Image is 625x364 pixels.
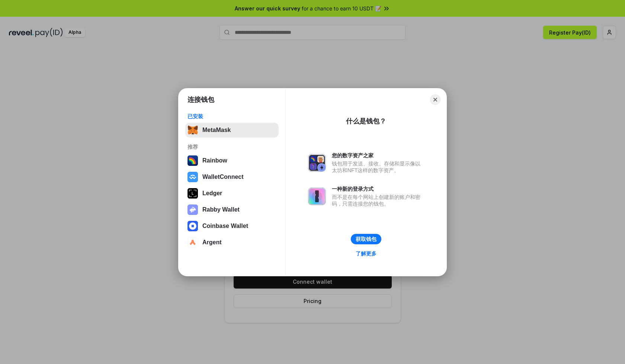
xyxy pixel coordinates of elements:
[356,236,376,242] div: 获取钱包
[187,172,198,182] img: svg+xml,%3Csvg%20width%3D%2228%22%20height%3D%2228%22%20viewBox%3D%220%200%2028%2028%22%20fill%3D...
[332,186,424,192] div: 一种新的登录方式
[185,202,279,217] button: Rabby Wallet
[202,223,248,229] div: Coinbase Wallet
[187,188,198,199] img: svg+xml,%3Csvg%20xmlns%3D%22http%3A%2F%2Fwww.w3.org%2F2000%2Fsvg%22%20width%3D%2228%22%20height%3...
[346,117,386,126] div: 什么是钱包？
[332,152,424,159] div: 您的数字资产之家
[202,206,240,213] div: Rabby Wallet
[185,219,279,233] button: Coinbase Wallet
[187,113,276,120] div: 已安装
[356,250,376,257] div: 了解更多
[185,186,279,201] button: Ledger
[185,123,279,138] button: MetaMask
[351,234,381,244] button: 获取钱包
[202,239,222,246] div: Argent
[187,144,276,150] div: 推荐
[332,160,424,174] div: 钱包用于发送、接收、存储和显示像以太坊和NFT这样的数字资产。
[187,237,198,248] img: svg+xml,%3Csvg%20width%3D%2228%22%20height%3D%2228%22%20viewBox%3D%220%200%2028%2028%22%20fill%3D...
[187,155,198,166] img: svg+xml,%3Csvg%20width%3D%22120%22%20height%3D%22120%22%20viewBox%3D%220%200%20120%20120%22%20fil...
[187,125,198,135] img: svg+xml,%3Csvg%20fill%3D%22none%22%20height%3D%2233%22%20viewBox%3D%220%200%2035%2033%22%20width%...
[187,221,198,231] img: svg+xml,%3Csvg%20width%3D%2228%22%20height%3D%2228%22%20viewBox%3D%220%200%2028%2028%22%20fill%3D...
[185,153,279,168] button: Rainbow
[308,187,326,205] img: svg+xml,%3Csvg%20xmlns%3D%22http%3A%2F%2Fwww.w3.org%2F2000%2Fsvg%22%20fill%3D%22none%22%20viewBox...
[332,194,424,207] div: 而不是在每个网站上创建新的账户和密码，只需连接您的钱包。
[202,127,231,133] div: MetaMask
[351,249,381,258] a: 了解更多
[187,204,198,215] img: svg+xml,%3Csvg%20xmlns%3D%22http%3A%2F%2Fwww.w3.org%2F2000%2Fsvg%22%20fill%3D%22none%22%20viewBox...
[308,154,326,172] img: svg+xml,%3Csvg%20xmlns%3D%22http%3A%2F%2Fwww.w3.org%2F2000%2Fsvg%22%20fill%3D%22none%22%20viewBox...
[202,157,227,164] div: Rainbow
[185,235,279,250] button: Argent
[187,95,214,104] h1: 连接钱包
[185,170,279,184] button: WalletConnect
[202,174,244,180] div: WalletConnect
[202,190,222,197] div: Ledger
[430,94,440,105] button: Close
